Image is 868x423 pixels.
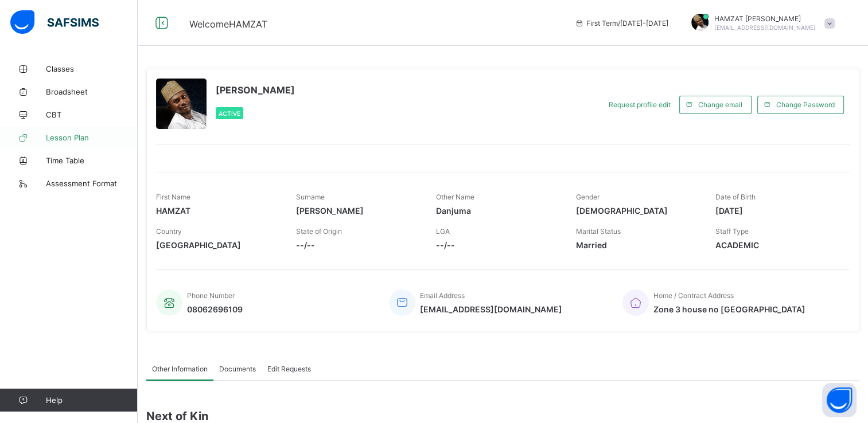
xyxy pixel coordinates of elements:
span: Change email [698,100,742,109]
span: Date of Birth [715,193,756,201]
span: Other Information [152,365,208,373]
span: Email Address [420,291,465,300]
span: LGA [436,227,450,236]
span: Welcome HAMZAT [189,18,267,30]
span: Gender [575,193,599,201]
span: 08062696109 [187,304,243,314]
span: Help [46,395,137,405]
span: [PERSON_NAME] [296,206,419,216]
span: Broadsheet [46,87,138,96]
span: Married [575,240,698,250]
span: HAMZAT [PERSON_NAME] [714,14,816,23]
span: State of Origin [296,227,342,236]
span: [DATE] [715,206,838,216]
button: Open asap [822,383,857,417]
div: HAMZATIBRAHIM [680,14,840,33]
span: Assessment Format [46,179,138,188]
span: Marital Status [575,227,620,236]
span: Documents [219,365,256,373]
span: [EMAIL_ADDRESS][DOMAIN_NAME] [420,304,562,314]
span: Country [156,227,182,236]
span: Time Table [46,156,138,165]
span: [DEMOGRAPHIC_DATA] [575,206,698,216]
span: session/term information [575,19,668,28]
span: ACADEMIC [715,240,838,250]
img: safsims [10,10,99,34]
span: --/-- [296,240,419,250]
span: Phone Number [187,291,235,300]
span: HAMZAT [156,206,279,216]
span: Next of Kin [146,409,859,423]
span: Surname [296,193,325,201]
span: Staff Type [715,227,749,236]
span: Home / Contract Address [653,291,734,300]
span: Edit Requests [267,365,311,373]
span: Lesson Plan [46,133,138,142]
span: CBT [46,110,138,119]
span: [PERSON_NAME] [216,84,295,96]
span: Request profile edit [609,100,671,109]
span: Classes [46,64,138,73]
span: Other Name [436,193,474,201]
span: First Name [156,193,190,201]
span: Change Password [776,100,835,109]
span: Danjuma [436,206,559,216]
span: --/-- [436,240,559,250]
span: [GEOGRAPHIC_DATA] [156,240,279,250]
span: Zone 3 house no [GEOGRAPHIC_DATA] [653,304,805,314]
span: Active [219,110,240,117]
span: [EMAIL_ADDRESS][DOMAIN_NAME] [714,24,816,31]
